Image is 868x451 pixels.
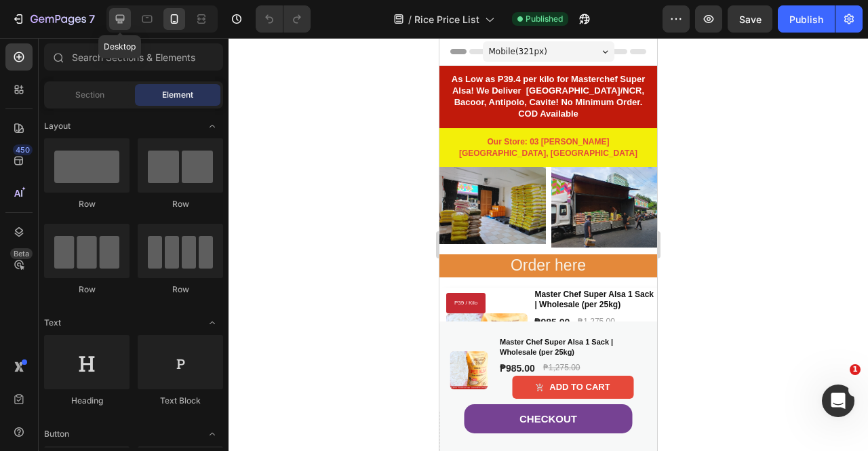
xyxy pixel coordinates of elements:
[13,144,33,155] div: 450
[44,283,130,296] div: Row
[89,11,95,27] p: 7
[138,283,223,296] div: Row
[44,198,130,210] div: Row
[44,395,130,407] div: Heading
[44,43,223,71] input: Search Sections & Elements
[739,14,762,25] span: Save
[256,5,311,33] div: Undo/Redo
[526,13,563,25] span: Published
[75,89,104,101] span: Section
[201,115,223,137] span: Toggle open
[822,385,854,417] iframe: Intercom live chat
[850,364,861,375] span: 1
[162,89,193,101] span: Element
[10,248,33,259] div: Beta
[5,5,101,33] button: 7
[138,198,223,210] div: Row
[408,12,412,26] span: /
[414,12,479,26] span: Rice Price List
[789,12,823,26] div: Publish
[138,395,223,407] div: Text Block
[439,38,657,451] iframe: Design area
[44,317,61,329] span: Text
[778,5,835,33] button: Publish
[201,312,223,334] span: Toggle open
[44,428,69,440] span: Button
[201,423,223,445] span: Toggle open
[44,120,71,132] span: Layout
[728,5,772,33] button: Save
